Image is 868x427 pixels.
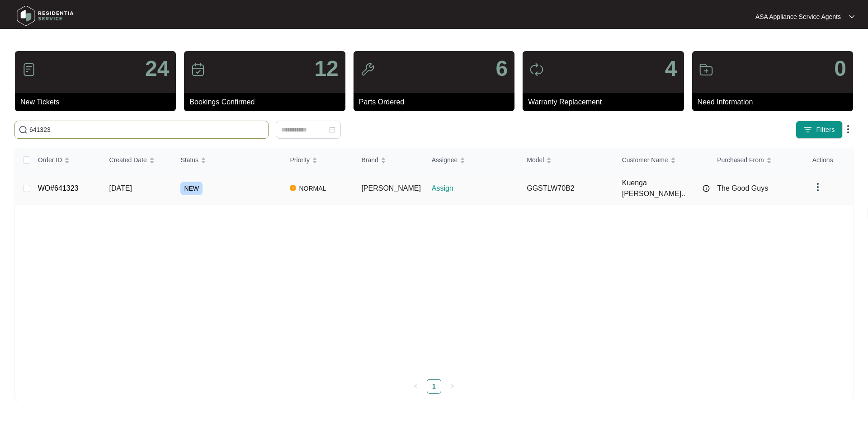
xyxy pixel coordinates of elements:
[622,178,698,199] span: Kuenga [PERSON_NAME]..
[180,155,198,165] span: Status
[173,148,283,172] th: Status
[803,125,812,134] img: filter icon
[699,62,713,77] img: icon
[843,124,854,135] img: dropdown arrow
[528,97,684,108] p: Warranty Replacement
[296,183,330,194] span: NORMAL
[432,155,458,165] span: Assignee
[19,125,28,134] img: search-icon
[812,182,823,192] img: dropdown arrow
[102,148,174,172] th: Created Date
[816,125,835,135] span: Filters
[710,148,805,172] th: Purchased From
[14,2,77,29] img: residentia service logo
[360,62,375,77] img: icon
[290,155,310,165] span: Priority
[717,184,768,192] span: The Good Guys
[703,185,710,192] img: Info icon
[449,384,455,389] span: right
[409,379,423,394] li: Previous Page
[290,185,296,191] img: Vercel Logo
[425,148,520,172] th: Assignee
[519,172,615,205] td: GGSTLW70B2
[622,155,668,165] span: Customer Name
[29,125,264,135] input: Search by Order Id, Assignee Name, Customer Name, Brand and Model
[409,379,423,394] button: left
[189,97,345,108] p: Bookings Confirmed
[717,155,764,165] span: Purchased From
[361,184,421,192] span: [PERSON_NAME]
[529,62,544,77] img: icon
[527,155,544,165] span: Model
[22,62,36,77] img: icon
[665,58,677,80] p: 4
[38,184,79,192] a: WO#641323
[445,379,459,394] button: right
[413,384,419,389] span: left
[354,148,424,172] th: Brand
[519,148,615,172] th: Model
[755,12,841,21] p: ASA Appliance Service Agents
[283,148,354,172] th: Priority
[427,379,441,394] li: 1
[145,58,169,80] p: 24
[427,380,441,393] a: 1
[191,62,205,77] img: icon
[849,14,854,19] img: dropdown arrow
[361,155,378,165] span: Brand
[805,148,853,172] th: Actions
[180,182,203,195] span: NEW
[20,97,176,108] p: New Tickets
[314,58,338,80] p: 12
[109,184,132,192] span: [DATE]
[359,97,514,108] p: Parts Ordered
[615,148,710,172] th: Customer Name
[495,58,508,80] p: 6
[109,155,147,165] span: Created Date
[796,121,843,139] button: filter iconFilters
[698,97,853,108] p: Need Information
[38,155,62,165] span: Order ID
[31,148,102,172] th: Order ID
[445,379,459,394] li: Next Page
[834,58,846,80] p: 0
[432,183,520,194] p: Assign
